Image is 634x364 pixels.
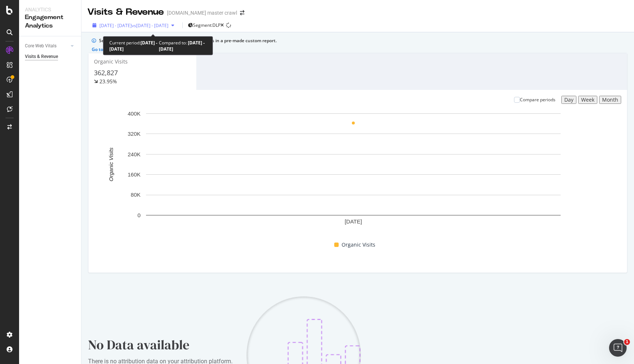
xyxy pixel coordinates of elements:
button: Go to the Business Insights Dashboard [92,47,174,52]
text: 0 [138,212,141,218]
span: Organic Visits [94,58,128,65]
div: Current period: [109,40,159,52]
button: [DATE] - [DATE]vs[DATE] - [DATE] [87,22,179,29]
div: Visits & Revenue [87,6,164,18]
a: Core Web Vitals [25,42,69,50]
div: 23.95% [99,78,117,85]
div: See your organic search performance KPIs and metrics in a pre-made custom report. [99,37,624,44]
div: Compare periods [520,97,555,103]
div: Compared to: [159,40,207,52]
span: vs [DATE] - [DATE] [132,22,168,29]
div: Engagement Analytics [25,13,75,30]
b: [DATE] - [DATE] [159,40,205,52]
text: 240K [128,151,141,157]
iframe: Intercom live chat [609,339,627,357]
text: 320K [128,131,141,137]
text: Organic Visits [108,147,114,181]
button: Month [599,96,621,104]
div: info banner [92,37,624,53]
b: [DATE] - [DATE] [109,40,157,52]
div: Visits & Revenue [25,53,58,61]
svg: A chart. [94,110,612,237]
button: Segment:DLP [186,22,226,29]
div: Analytics [25,6,75,13]
div: Week [581,97,594,103]
text: [DATE] [345,218,362,225]
text: 400K [128,110,141,117]
span: 1 [624,339,630,345]
button: Day [561,96,576,104]
a: Visits & Revenue [25,53,76,61]
div: arrow-right-arrow-left [240,10,244,15]
span: [DATE] - [DATE] [99,22,132,29]
div: Core Web Vitals [25,42,57,50]
text: 80K [131,192,141,198]
div: Month [602,97,618,103]
span: Segment: DLP [193,22,221,28]
button: Week [578,96,597,104]
div: No Data available [88,336,235,354]
div: Day [564,97,573,103]
text: 160K [128,171,141,178]
span: 362,827 [94,68,118,77]
div: [DOMAIN_NAME] master crawl [167,9,237,17]
span: Organic Visits [342,240,375,249]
